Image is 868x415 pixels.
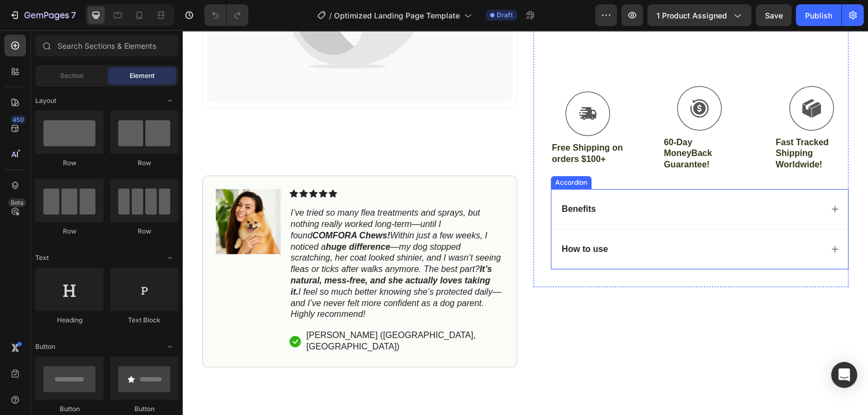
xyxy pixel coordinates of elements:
[756,4,792,26] button: Save
[481,107,552,140] p: 60-Day MoneyBack Guarantee!
[765,11,783,20] span: Save
[369,112,441,135] p: Free Shipping on orders $100+
[329,10,332,21] span: /
[657,10,727,21] span: 1 product assigned
[161,92,178,109] span: Toggle open
[379,213,425,225] p: How to use
[110,226,178,236] div: Row
[35,226,104,236] div: Row
[161,338,178,355] span: Toggle open
[379,173,413,185] p: Benefits
[4,4,81,26] button: 7
[130,71,155,81] span: Element
[110,158,178,168] div: Row
[35,342,55,352] span: Button
[497,10,513,20] span: Draft
[593,107,665,140] p: Fast Tracked Shipping Worldwide!
[334,10,460,21] span: Optimized Landing Page Template
[805,10,832,21] div: Publish
[10,115,26,124] div: 450
[161,249,178,267] span: Toggle open
[110,404,178,414] div: Button
[370,147,407,157] div: Accordion
[35,35,178,56] input: Search Sections & Elements
[35,253,49,263] span: Text
[110,315,178,325] div: Text Block
[35,158,104,168] div: Row
[35,315,104,325] div: Heading
[35,404,104,414] div: Button
[831,362,857,388] div: Open Intercom Messenger
[71,9,76,22] p: 7
[35,96,56,106] span: Layout
[183,30,868,415] iframe: Design area
[647,4,751,26] button: 1 product assigned
[796,4,841,26] button: Publish
[60,71,83,81] span: Section
[8,198,26,207] div: Beta
[204,4,248,26] div: Undo/Redo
